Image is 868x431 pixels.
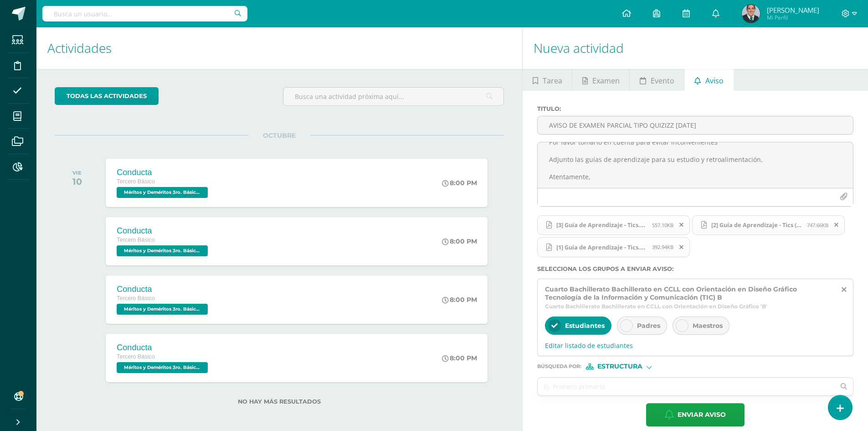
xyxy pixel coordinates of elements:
[538,378,835,395] input: Ej. Primero primaria
[72,176,82,187] div: 10
[684,69,733,91] a: Aviso
[442,296,477,304] div: 8:00 PM
[545,303,767,310] span: Cuarto Bachillerato Bachillerato en CCLL con Orientación en Diseño Gráfico 'B'
[538,116,853,134] input: Titulo
[117,362,208,373] span: Méritos y Deméritos 3ro. Básico "D" 'D'
[117,295,154,301] span: Tercero Básico
[537,237,690,257] span: [1] Guía de Aprendizaje - Tics.pdf
[55,398,504,405] label: No hay más resultados
[705,70,724,92] span: Aviso
[534,27,857,69] h1: Nueva actividad
[586,363,654,370] div: [object Object]
[117,237,154,243] span: Tercero Básico
[442,354,477,362] div: 8:00 PM
[552,244,652,251] span: [1] Guía de Aprendizaje - Tics.pdf
[537,364,581,369] span: Búsqueda por :
[117,245,208,256] span: Méritos y Deméritos 3ro. Básico "B" 'B'
[565,322,605,330] span: Estudiantes
[597,364,642,369] span: Estructura
[442,179,477,187] div: 8:00 PM
[742,5,760,23] img: a9976b1cad2e56b1ca6362e8fabb9e16.png
[55,87,159,105] a: todas las Actividades
[283,88,503,105] input: Busca una actividad próxima aquí...
[42,6,247,21] input: Busca un usuario...
[637,322,660,330] span: Padres
[47,27,511,69] h1: Actividades
[117,285,210,294] div: Conducta
[674,220,689,230] span: Remover archivo
[72,170,82,176] div: VIE
[767,14,819,21] span: Mi Perfil
[545,341,846,350] span: Editar listado de estudiantes
[630,69,684,91] a: Evento
[117,226,210,236] div: Conducta
[538,142,853,188] textarea: Buenas tardes Estimados todos IV Bachillerato B Diseño [DEMOGRAPHIC_DATA] les bendiga jóvenes [DA...
[117,343,210,353] div: Conducta
[117,168,210,177] div: Conducta
[646,403,745,426] button: Enviar aviso
[117,304,208,315] span: Méritos y Deméritos 3ro. Básico "C" 'C'
[117,353,154,360] span: Tercero Básico
[572,69,629,91] a: Examen
[248,131,310,140] span: OCTUBRE
[537,265,853,272] label: Selecciona los grupos a enviar aviso :
[537,105,853,112] label: Titulo :
[652,222,673,228] span: 557.10KB
[545,285,834,301] span: Cuarto Bachillerato Bachillerato en CCLL con Orientación en Diseño Gráfico Tecnología de la Infor...
[552,221,652,228] span: [3] Guía de Aprendizaje - Tics.pdf
[652,244,673,250] span: 392.94KB
[117,187,208,198] span: Méritos y Deméritos 3ro. Básico "A" 'A'
[674,242,689,252] span: Remover archivo
[537,215,690,235] span: [3] Guía de Aprendizaje - Tics.pdf
[651,70,674,92] span: Evento
[117,178,154,185] span: Tercero Básico
[807,222,828,228] span: 747.66KB
[693,322,723,330] span: Maestros
[543,70,562,92] span: Tarea
[707,221,807,228] span: [2] Guía de Aprendizaje - Tics (1).pdf
[442,237,477,245] div: 8:00 PM
[523,69,572,91] a: Tarea
[692,215,845,235] span: [2] Guía de Aprendizaje - Tics (1).pdf
[678,404,726,426] span: Enviar aviso
[592,70,620,92] span: Examen
[767,5,819,15] span: [PERSON_NAME]
[829,220,844,230] span: Remover archivo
